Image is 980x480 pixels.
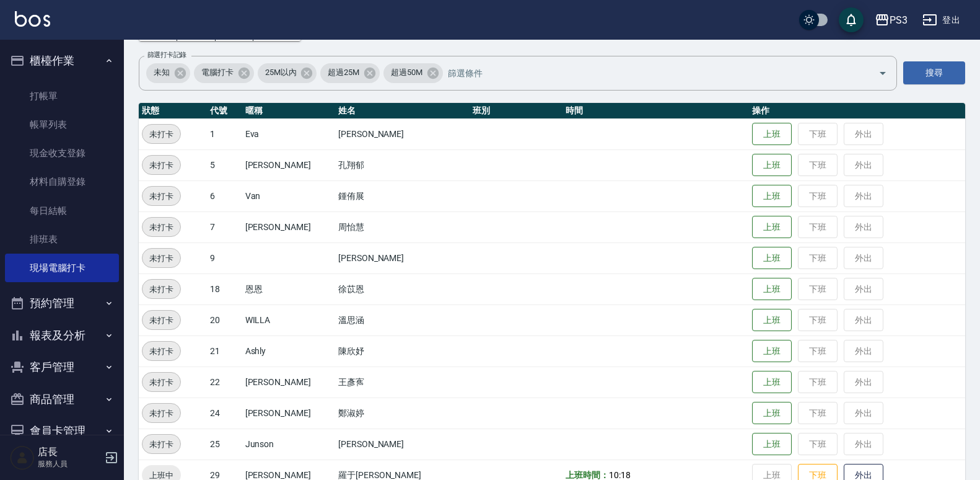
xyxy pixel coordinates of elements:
button: save [839,7,864,32]
td: [PERSON_NAME] [335,242,470,273]
button: Open [873,63,893,83]
div: 電腦打卡 [194,63,254,83]
th: 姓名 [335,103,470,119]
td: [PERSON_NAME] [242,367,335,398]
label: 篩選打卡記錄 [147,50,186,60]
td: 王彥寯 [335,367,470,398]
span: 未打卡 [142,407,180,420]
td: [PERSON_NAME] [242,149,335,180]
td: Junson [242,429,335,460]
div: 超過50M [383,63,443,83]
td: 周怡慧 [335,211,470,242]
td: [PERSON_NAME] [242,211,335,242]
button: 上班 [752,154,792,177]
td: [PERSON_NAME] [335,118,470,149]
span: 未打卡 [142,283,180,296]
th: 操作 [749,103,965,119]
div: 超過25M [320,63,380,83]
img: Person [10,445,35,470]
button: 上班 [752,402,792,425]
td: 徐苡恩 [335,273,470,304]
td: 陳欣妤 [335,336,470,367]
th: 班別 [470,103,562,119]
td: 鄭淑婷 [335,398,470,429]
td: 孔翔郁 [335,149,470,180]
td: 5 [207,149,242,180]
td: 9 [207,242,242,273]
td: 1 [207,118,242,149]
a: 帳單列表 [5,110,119,139]
span: 未打卡 [142,190,180,203]
p: 服務人員 [38,458,101,469]
span: 未打卡 [142,314,180,327]
button: 客戶管理 [5,351,119,383]
td: 7 [207,211,242,242]
td: Ashly [242,336,335,367]
a: 排班表 [5,225,119,254]
button: 預約管理 [5,287,119,319]
span: 超過50M [383,66,430,79]
button: 商品管理 [5,383,119,416]
th: 暱稱 [242,103,335,119]
button: 上班 [752,309,792,332]
span: 電腦打卡 [194,66,241,79]
div: PS3 [890,12,908,28]
th: 時間 [562,103,749,119]
button: 上班 [752,185,792,208]
span: 超過25M [320,66,367,79]
input: 篩選條件 [445,62,857,84]
button: 上班 [752,278,792,301]
td: 21 [207,336,242,367]
span: 未打卡 [142,221,180,234]
span: 未打卡 [142,376,180,389]
img: Logo [15,11,50,27]
div: 25M以內 [258,63,317,83]
span: 10:18 [609,470,631,480]
b: 上班時間： [566,470,609,480]
td: Eva [242,118,335,149]
td: 22 [207,367,242,398]
td: 20 [207,304,242,336]
button: 上班 [752,216,792,239]
div: 未知 [146,63,190,83]
a: 每日結帳 [5,197,119,225]
button: 上班 [752,371,792,394]
button: PS3 [870,7,912,33]
td: 恩恩 [242,273,335,304]
button: 上班 [752,247,792,270]
span: 未打卡 [142,159,180,172]
button: 搜尋 [903,61,965,84]
button: 報表及分析 [5,319,119,352]
a: 材料自購登錄 [5,167,119,196]
td: 溫思涵 [335,304,470,336]
button: 上班 [752,123,792,146]
a: 打帳單 [5,82,119,110]
td: [PERSON_NAME] [242,398,335,429]
td: Van [242,180,335,211]
button: 上班 [752,340,792,363]
h5: 店長 [38,446,101,458]
span: 未打卡 [142,252,180,265]
th: 代號 [207,103,242,119]
td: 鍾侑展 [335,180,470,211]
span: 未打卡 [142,345,180,358]
span: 未知 [146,66,177,79]
button: 登出 [917,9,965,32]
td: 24 [207,398,242,429]
th: 狀態 [139,103,207,119]
button: 會員卡管理 [5,415,119,447]
span: 未打卡 [142,128,180,141]
td: 25 [207,429,242,460]
span: 25M以內 [258,66,304,79]
td: WILLA [242,304,335,336]
td: [PERSON_NAME] [335,429,470,460]
button: 櫃檯作業 [5,45,119,77]
a: 現場電腦打卡 [5,254,119,282]
td: 18 [207,273,242,304]
td: 6 [207,180,242,211]
a: 現金收支登錄 [5,139,119,167]
span: 未打卡 [142,438,180,451]
button: 上班 [752,433,792,456]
